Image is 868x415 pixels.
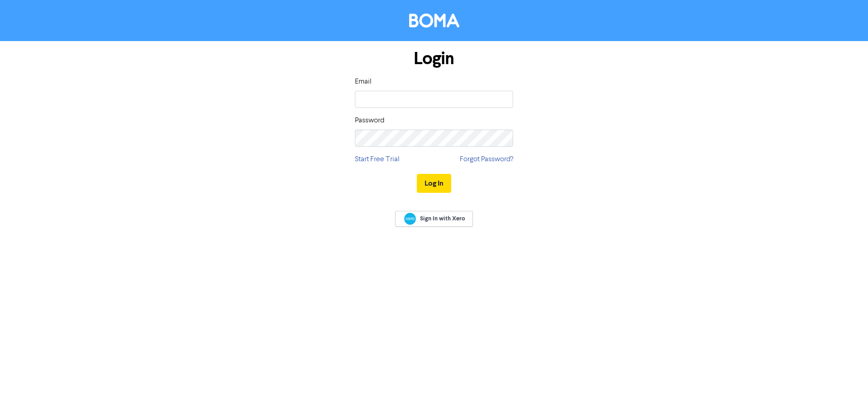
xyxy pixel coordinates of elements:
[420,214,465,223] span: Sign In with Xero
[355,115,384,126] label: Password
[404,213,416,225] img: Xero logo
[355,154,400,165] a: Start Free Trial
[460,154,513,165] a: Forgot Password?
[417,174,451,193] button: Log In
[355,48,513,69] h1: Login
[355,76,372,87] label: Email
[823,372,868,415] iframe: Chat Widget
[395,211,473,227] a: Sign In with Xero
[409,14,459,28] img: BOMA Logo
